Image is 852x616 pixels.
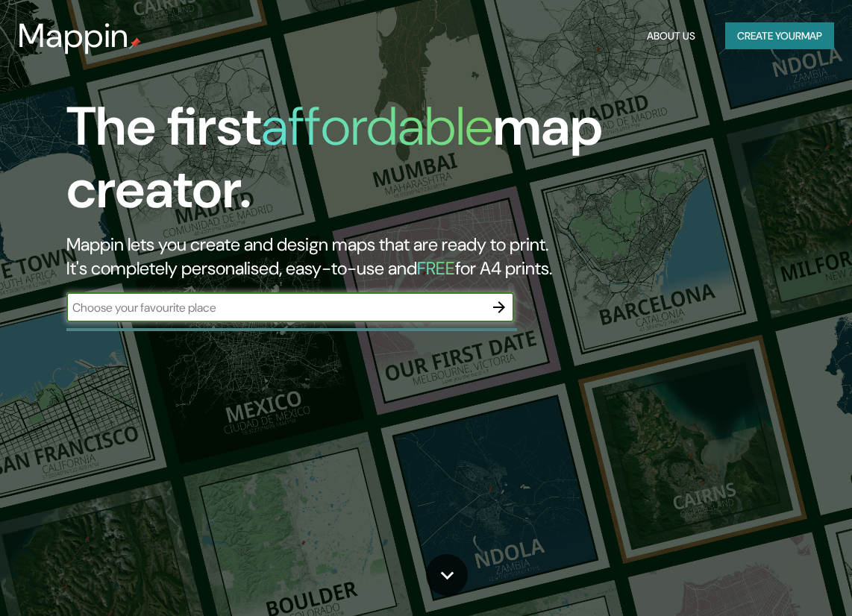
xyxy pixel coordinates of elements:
button: Create yourmap [725,22,834,50]
img: mappin-pin [129,37,141,49]
h3: Mappin [18,16,129,55]
button: About Us [641,22,701,50]
h1: The first map creator. [66,95,748,233]
h2: Mappin lets you create and design maps that are ready to print. It's completely personalised, eas... [66,233,748,280]
input: Choose your favourite place [66,299,484,316]
h5: FREE [417,257,455,280]
h1: affordable [261,92,493,161]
